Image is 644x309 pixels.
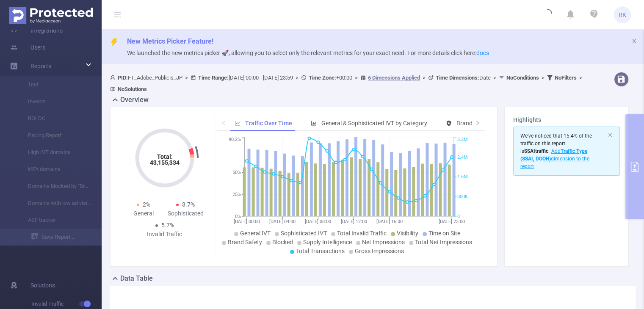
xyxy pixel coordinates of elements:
span: > [491,74,499,81]
h2: Data Table [120,273,153,284]
b: Time Zone: [309,74,336,81]
b: No Filters [555,74,577,81]
tspan: 0% [235,214,241,219]
tspan: [DATE] 16:00 [376,219,403,224]
button: icon: close [608,130,613,140]
tspan: 800K [457,194,468,199]
i: icon: close [608,132,613,138]
tspan: 43,155,334 [150,159,180,166]
span: Total Invalid Traffic [337,230,387,237]
span: 5.7% [161,222,174,229]
span: Brand Safety [228,239,262,246]
b: No Conditions [506,74,539,81]
tspan: [DATE] 04:00 [269,219,296,224]
span: Visibility [397,230,418,237]
a: Users [10,39,45,56]
b: Time Range: [198,74,229,81]
span: General & Sophisticated IVT by Category [321,120,427,127]
span: Brand Safety (Detected) [456,120,520,127]
a: Reports [30,58,51,74]
i: icon: line-chart [235,120,240,126]
b: No Solutions [118,86,147,92]
tspan: [DATE] 08:00 [305,219,332,224]
h2: Overview [120,95,149,105]
span: Supply Intelligence [303,239,352,246]
div: Invalid Traffic [144,230,186,239]
i: icon: user [110,75,118,80]
h3: Highlights [513,116,620,124]
b: SSAI traffic [524,148,548,154]
span: Total Net Impressions [415,239,472,246]
div: Sophisticated [165,209,207,218]
span: Reports [30,63,51,69]
b: Time Dimensions : [436,74,479,81]
tspan: 25% [232,192,241,197]
tspan: 3.2M [457,137,468,143]
u: 6 Dimensions Applied [368,74,420,81]
span: Blocked [272,239,293,246]
tspan: 0 [457,214,460,219]
span: Add dimension to the report [520,148,589,169]
i: icon: close [631,38,637,44]
tspan: [DATE] 23:00 [439,219,465,224]
a: docs [476,50,489,56]
tspan: 1.6M [457,174,468,180]
i: icon: right [475,120,480,125]
span: New Metrics Picker Feature! [127,37,213,45]
button: icon: close [631,36,637,46]
span: We launched the new metrics picker 🚀, allowing you to select only the relevant metrics for your e... [127,50,489,56]
span: > [293,74,301,81]
span: Net Impressions [362,239,405,246]
tspan: 50% [232,170,241,175]
span: > [420,74,428,81]
img: Protected Media [9,7,93,24]
span: 3.7% [182,201,195,208]
tspan: 2.4M [457,154,468,160]
span: > [539,74,547,81]
span: Solutions [30,277,55,294]
tspan: [DATE] 00:00 [234,219,260,224]
a: Integrations [10,22,63,39]
span: Time on Site [428,230,460,237]
span: > [182,74,191,81]
span: > [577,74,585,81]
span: Sophisticated IVT [281,230,327,237]
span: Date [436,74,491,81]
span: General IVT [240,230,271,237]
span: Traffic Over Time [245,120,292,127]
span: Gross Impressions [355,248,404,254]
i: icon: thunderbolt [110,38,119,47]
tspan: [DATE] 12:00 [341,219,367,224]
tspan: 90.2% [229,137,241,143]
b: PID: [118,74,128,81]
span: FT_Adobe_Publicis_JP [DATE] 00:00 - [DATE] 23:59 +00:00 [110,74,585,92]
span: Total Transactions [296,248,345,254]
span: > [352,74,360,81]
i: icon: left [221,120,226,125]
tspan: Total: [157,153,172,160]
span: We've noticed that 15.4% of the traffic on this report is . [520,133,592,169]
span: RK [619,6,626,23]
div: General [122,209,165,218]
span: 2% [143,201,150,208]
i: icon: bar-chart [311,120,317,126]
i: icon: loading [542,9,552,21]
